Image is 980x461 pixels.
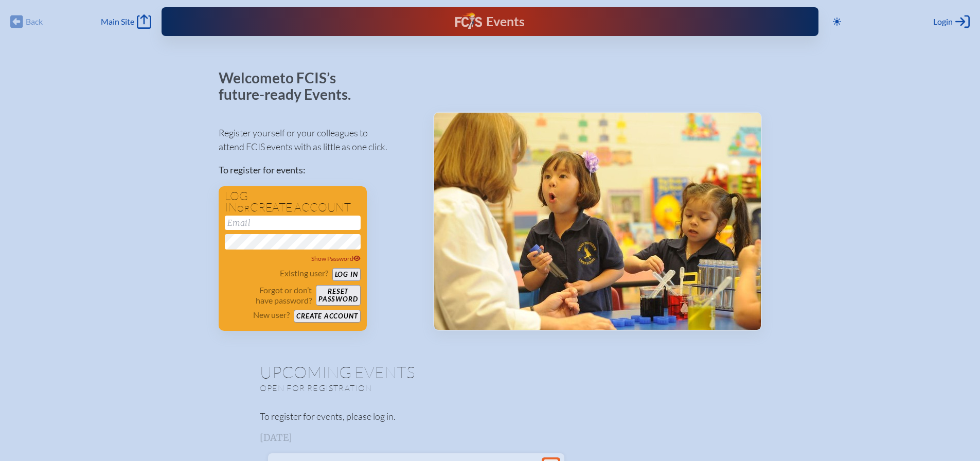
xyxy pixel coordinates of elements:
h1: Upcoming Events [260,364,721,380]
p: Open for registration [260,383,531,393]
span: Show Password [311,255,361,262]
p: To register for events: [219,163,417,177]
h1: Log in create account [225,190,361,214]
p: New user? [253,310,290,320]
input: Email [225,216,361,230]
span: or [237,203,250,214]
p: Welcome to FCIS’s future-ready Events. [219,70,363,102]
div: FCIS Events — Future ready [342,12,637,31]
h3: [DATE] [260,433,721,443]
button: Resetpassword [316,285,360,306]
p: Existing user? [280,268,328,278]
button: Log in [332,268,361,281]
a: Main Site [101,14,151,29]
span: Main Site [101,16,134,27]
p: Register yourself or your colleagues to attend FCIS events with as little as one click. [219,126,417,154]
p: To register for events, please log in. [260,410,721,423]
span: Login [933,16,953,27]
p: Forgot or don’t have password? [225,285,312,306]
img: Events [434,113,761,330]
button: Create account [294,310,360,323]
